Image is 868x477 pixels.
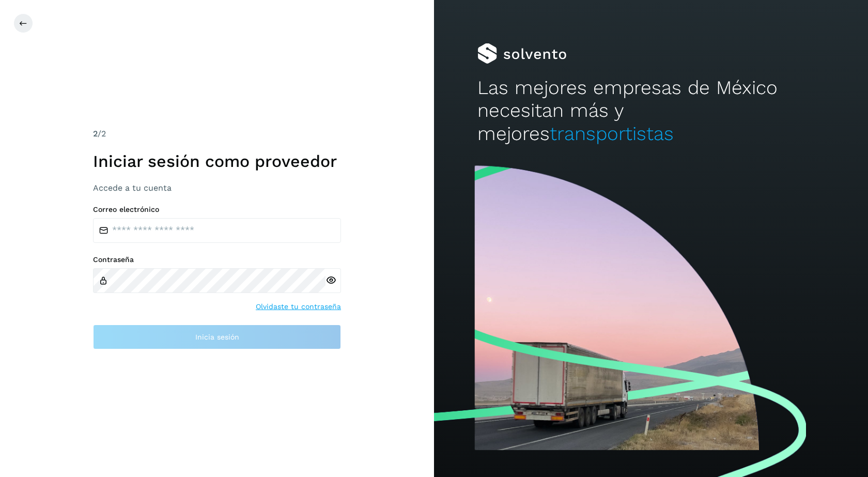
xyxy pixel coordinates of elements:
label: Correo electrónico [93,205,341,214]
button: Inicia sesión [93,325,341,349]
span: transportistas [550,122,674,145]
span: 2 [93,129,98,139]
div: /2 [93,128,341,140]
h1: Iniciar sesión como proveedor [93,151,341,171]
span: Inicia sesión [195,333,239,341]
label: Contraseña [93,255,341,264]
h3: Accede a tu cuenta [93,183,341,193]
a: Olvidaste tu contraseña [256,301,341,312]
h2: Las mejores empresas de México necesitan más y mejores [477,76,825,145]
